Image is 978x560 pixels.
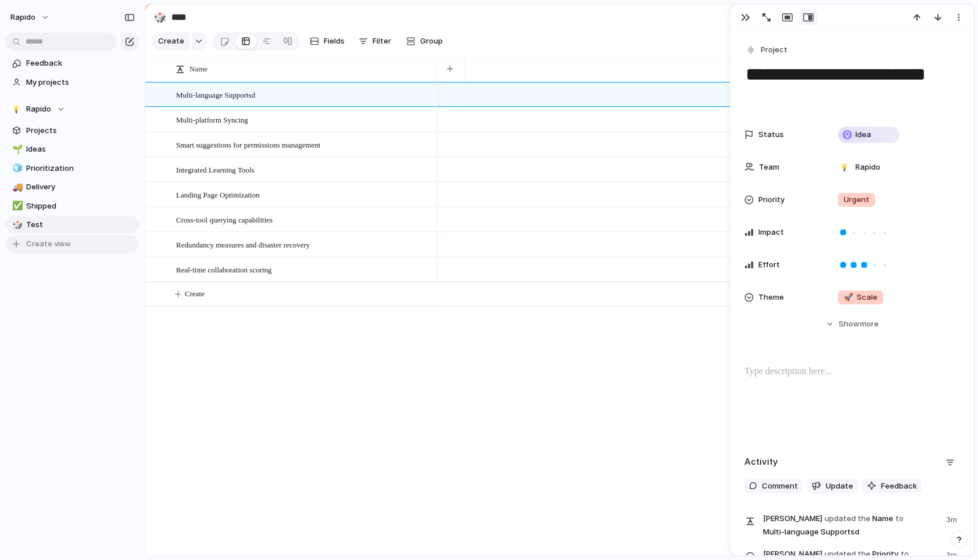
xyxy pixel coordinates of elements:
span: [PERSON_NAME] [763,548,822,560]
a: 🚚Delivery [6,178,139,196]
span: 🚀 [844,292,853,301]
span: Cross-tool querying capabilities [176,213,273,226]
a: 🧊Prioritization [6,160,139,177]
span: Comment [762,480,798,492]
div: 🎲 [153,9,166,25]
span: Priority [758,194,784,206]
span: Delivery [26,181,135,193]
div: ✅ [12,199,20,213]
span: Fields [324,35,345,47]
span: Filter [372,35,391,47]
span: Test [26,219,135,231]
span: Create view [26,238,71,250]
span: Name Multi-language Supportsd [763,512,939,538]
button: ✅ [10,200,22,212]
span: Ideas [26,143,135,155]
span: Redundancy measures and disaster recovery [176,238,310,251]
button: Group [400,32,449,51]
span: Smart suggestions for permissions management [176,138,320,151]
span: Multi-language Supportsd [176,88,255,101]
span: Update [826,480,853,492]
span: Create [158,35,184,47]
span: Group [420,35,443,47]
button: 🚚 [10,181,22,193]
span: Feedback [881,480,917,492]
span: updated the [825,548,870,560]
button: Update [807,479,858,494]
span: 3m [946,512,959,526]
button: Create view [6,235,139,253]
span: [PERSON_NAME] [763,513,822,525]
span: Idea [855,129,871,141]
div: 🧊 [12,161,20,175]
span: Feedback [26,58,135,69]
button: Showmore [744,314,959,335]
span: Landing Page Optimization [176,188,260,201]
span: Create [185,288,205,300]
span: updated the [825,513,870,525]
button: 🎲 [151,8,169,27]
div: 🌱 [12,143,20,156]
span: My projects [26,77,135,88]
span: Rapido [26,103,51,115]
span: Rapido [10,12,35,23]
span: Real-time collaboration scoring [176,263,272,276]
a: Feedback [6,55,139,72]
span: Name [189,63,207,75]
button: Comment [744,479,803,494]
span: Status [758,129,784,141]
button: Rapido [6,100,139,118]
a: 🌱Ideas [6,141,139,158]
button: Rapido [5,8,56,27]
h2: Activity [744,455,778,469]
span: Prioritization [26,163,135,174]
span: more [860,318,879,330]
a: Projects [6,122,139,139]
span: Show [839,318,859,330]
span: Multi-platform Syncing [176,113,248,126]
span: Team [759,161,779,173]
button: Feedback [862,479,922,494]
a: 🎲Test [6,216,139,234]
button: 🌱 [10,143,22,155]
button: 🧊 [10,163,22,174]
span: Urgent [844,194,869,206]
div: 🎲 [12,218,20,232]
span: Integrated Learning Tools [176,163,255,176]
button: Filter [354,32,396,51]
span: to [901,548,909,560]
span: Impact [758,227,784,238]
span: Theme [758,292,784,303]
button: 🎲 [10,219,22,231]
span: Project [761,44,787,56]
button: Project [743,42,791,59]
a: ✅Shipped [6,198,139,215]
div: 🚚 [12,181,20,194]
a: My projects [6,74,139,91]
button: Fields [305,32,349,51]
button: Create [151,32,190,51]
span: Effort [758,259,780,271]
span: Scale [844,292,877,303]
span: to [895,513,904,525]
span: Rapido [855,161,880,173]
span: Projects [26,125,135,137]
span: Shipped [26,200,135,212]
